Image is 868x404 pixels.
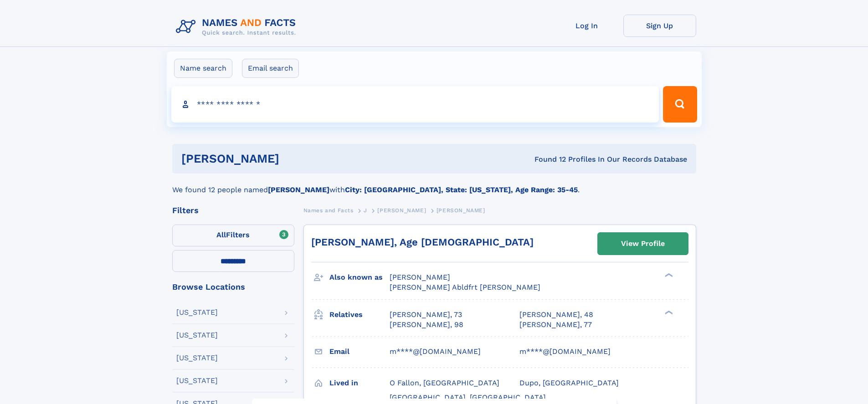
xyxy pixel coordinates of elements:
label: Filters [172,225,294,246]
div: View Profile [621,233,665,254]
span: J [364,207,367,214]
a: [PERSON_NAME], 98 [390,320,463,330]
span: [PERSON_NAME] [437,207,485,214]
h3: Relatives [329,307,390,322]
a: [PERSON_NAME], 48 [519,310,593,320]
button: Search Button [663,86,697,123]
a: Log In [550,15,623,37]
div: Filters [172,206,294,215]
span: Dupo, [GEOGRAPHIC_DATA] [519,378,619,387]
a: [PERSON_NAME], 77 [519,320,592,330]
a: Names and Facts [303,205,354,216]
div: Browse Locations [172,283,294,291]
div: Found 12 Profiles In Our Records Database [407,154,687,164]
div: ❯ [663,272,673,278]
span: [PERSON_NAME] [390,273,450,281]
span: [GEOGRAPHIC_DATA], [GEOGRAPHIC_DATA] [390,393,546,402]
span: O Fallon, [GEOGRAPHIC_DATA] [390,378,499,387]
div: We found 12 people named with . [172,174,696,195]
img: Logo Names and Facts [172,15,303,39]
div: ❯ [663,309,673,315]
h3: Lived in [329,375,390,391]
div: [US_STATE] [176,309,218,316]
a: J [364,205,367,216]
h3: Email [329,344,390,359]
a: Sign Up [623,15,696,37]
div: [US_STATE] [176,354,218,362]
div: [US_STATE] [176,332,218,339]
a: View Profile [598,233,688,255]
b: City: [GEOGRAPHIC_DATA], State: [US_STATE], Age Range: 35-45 [345,185,578,194]
b: [PERSON_NAME] [268,185,329,194]
a: [PERSON_NAME], 73 [390,310,462,320]
h1: [PERSON_NAME] [181,153,407,164]
label: Name search [174,59,232,78]
h3: Also known as [329,270,390,285]
div: [US_STATE] [176,377,218,384]
span: [PERSON_NAME] Abldfrt [PERSON_NAME] [390,283,540,291]
a: [PERSON_NAME], Age [DEMOGRAPHIC_DATA] [311,236,534,248]
a: [PERSON_NAME] [377,205,426,216]
label: Email search [242,59,299,78]
span: All [216,230,226,239]
input: search input [171,86,659,123]
span: [PERSON_NAME] [377,207,426,214]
